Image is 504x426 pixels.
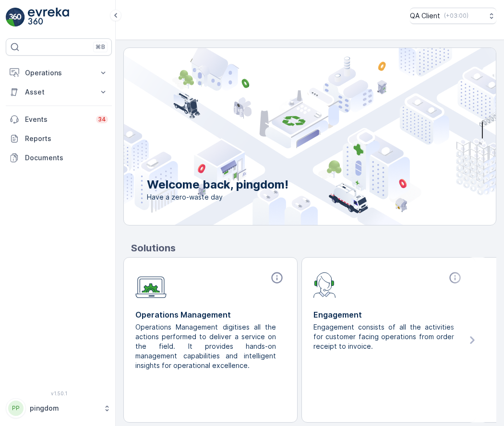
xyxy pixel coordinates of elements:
p: Engagement [313,309,464,320]
p: ⌘B [96,43,105,51]
p: QA Client [410,11,440,21]
p: Asset [25,87,93,97]
p: Operations Management [135,309,286,320]
img: module-icon [313,271,336,298]
button: Asset [6,83,112,102]
img: city illustration [81,48,496,225]
p: 34 [98,116,106,123]
p: Welcome back, pingdom! [147,177,288,192]
span: v 1.50.1 [6,390,112,396]
p: ( +03:00 ) [444,12,468,20]
a: Documents [6,148,112,167]
p: Solutions [131,241,496,255]
img: logo [6,8,25,27]
button: Operations [6,63,112,83]
img: module-icon [135,271,167,298]
p: Operations Management digitises all the actions performed to deliver a service on the field. It p... [135,322,278,370]
p: Operations [25,68,93,78]
p: Reports [25,134,108,143]
p: pingdom [30,403,98,413]
div: PP [8,401,24,416]
button: QA Client(+03:00) [410,8,496,24]
p: Events [25,115,90,124]
p: Engagement consists of all the activities for customer facing operations from order receipt to in... [313,322,456,351]
button: PPpingdom [6,398,112,418]
p: Documents [25,153,108,163]
span: Have a zero-waste day [147,192,288,202]
a: Events34 [6,110,112,129]
a: Reports [6,129,112,148]
img: logo_light-DOdMpM7g.png [28,8,69,27]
